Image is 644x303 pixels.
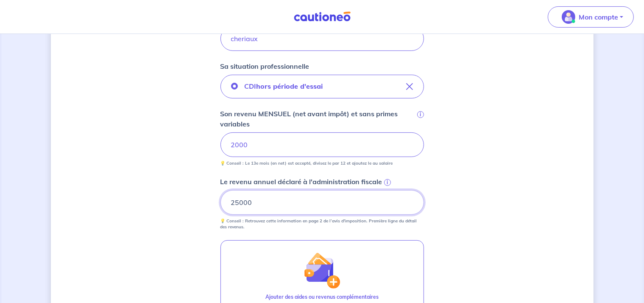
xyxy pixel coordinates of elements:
p: 💡 Conseil : Retrouvez cette information en page 2 de l’avis d'imposition. Première ligne du détai... [220,218,424,230]
p: Le revenu annuel déclaré à l'administration fiscale [220,177,382,187]
p: CDI [245,81,323,91]
p: Mon compte [579,12,618,22]
p: Son revenu MENSUEL (net avant impôt) et sans primes variables [220,109,415,129]
input: Doe [220,26,424,51]
span: i [384,179,391,186]
img: illu_account_valid_menu.svg [562,10,575,24]
button: CDIhors période d'essai [220,75,424,98]
strong: hors période d'essai [256,82,323,90]
input: 20000€ [220,190,424,215]
img: illu_wallet.svg [304,252,340,289]
span: i [417,111,424,118]
input: Ex : 1 500 € net/mois [220,132,424,157]
button: illu_account_valid_menu.svgMon compte [548,6,634,28]
p: Sa situation professionnelle [220,61,309,71]
img: Cautioneo [290,11,354,22]
p: Ajouter des aides ou revenus complémentaires [265,293,379,301]
p: 💡 Conseil : Le 13e mois (en net) est accepté, divisez le par 12 et ajoutez le au salaire [220,160,393,166]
